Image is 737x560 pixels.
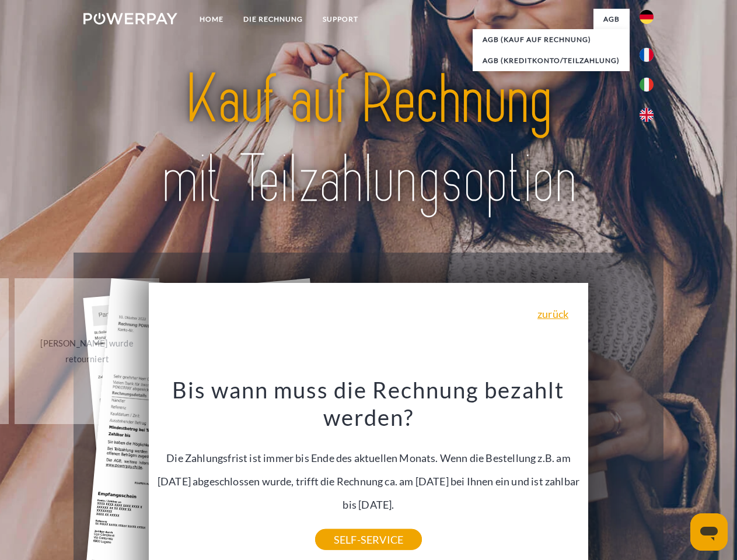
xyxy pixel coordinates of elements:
[313,9,368,30] a: SUPPORT
[83,13,177,24] img: logo-powerpay-white.svg
[537,309,568,319] a: zurück
[156,376,582,432] h3: Bis wann muss die Rechnung bezahlt werden?
[156,376,582,540] div: Die Zahlungsfrist ist immer bis Ende des aktuellen Monats. Wenn die Bestellung z.B. am [DATE] abg...
[473,50,630,71] a: AGB (Kreditkonto/Teilzahlung)
[315,529,422,550] a: SELF-SERVICE
[111,56,626,223] img: title-powerpay_de.svg
[690,513,728,551] iframe: Schaltfläche zum Öffnen des Messaging-Fensters
[640,78,654,92] img: it
[640,10,654,24] img: de
[640,108,654,122] img: en
[233,9,313,30] a: DIE RECHNUNG
[190,9,233,30] a: Home
[473,29,630,50] a: AGB (Kauf auf Rechnung)
[593,9,630,30] a: agb
[22,335,153,367] div: [PERSON_NAME] wurde retourniert
[640,48,654,62] img: fr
